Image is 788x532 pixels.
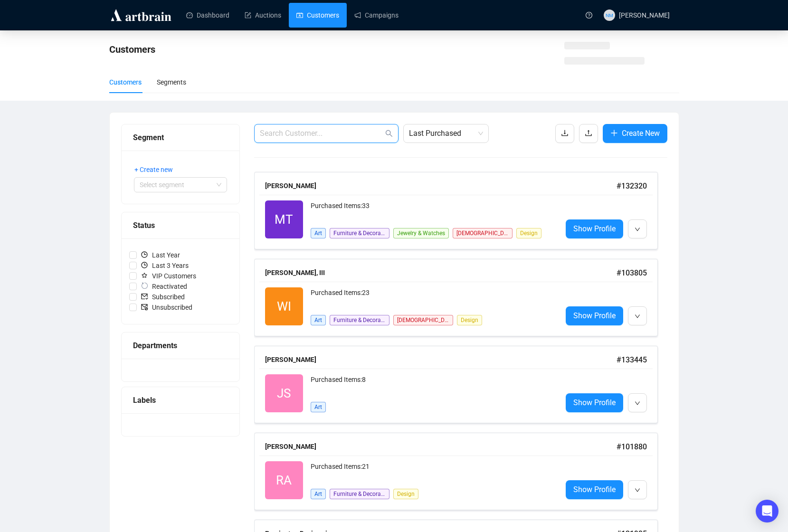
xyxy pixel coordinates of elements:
[311,461,554,480] div: Purchased Items: 21
[573,310,616,322] span: Show Profile
[265,267,617,278] div: [PERSON_NAME], III
[619,11,670,19] span: [PERSON_NAME]
[109,77,142,87] div: Customers
[265,354,617,365] div: [PERSON_NAME]
[617,355,647,364] span: # 133445
[393,315,453,325] span: [DEMOGRAPHIC_DATA]
[635,227,640,232] span: down
[311,287,554,306] div: Purchased Items: 23
[133,340,228,351] div: Departments
[393,228,449,238] span: Jewelry & Watches
[186,3,229,28] a: Dashboard
[133,219,228,231] div: Status
[254,346,667,423] a: [PERSON_NAME]#133445JSPurchased Items:8ArtShow Profile
[756,500,779,522] div: Open Intercom Messenger
[275,210,293,229] span: MT
[109,8,173,23] img: logo
[622,127,660,139] span: Create New
[409,124,483,142] span: Last Purchased
[617,442,647,451] span: # 101880
[265,180,617,191] div: [PERSON_NAME]
[566,480,623,499] a: Show Profile
[134,162,180,177] button: + Create new
[260,128,383,139] input: Search Customer...
[137,250,184,260] span: Last Year
[617,181,647,190] span: # 132320
[330,228,389,238] span: Furniture & Decorative Arts
[561,129,569,137] span: download
[566,219,623,238] a: Show Profile
[254,259,667,336] a: [PERSON_NAME], III#103805WIPurchased Items:23ArtFurniture & Decorative Arts[DEMOGRAPHIC_DATA]Desi...
[276,471,292,490] span: RA
[385,130,393,137] span: search
[137,302,196,313] span: Unsubscribed
[137,281,191,292] span: Reactivated
[277,297,291,316] span: WI
[457,315,482,325] span: Design
[311,374,554,393] div: Purchased Items: 8
[311,315,326,325] span: Art
[330,489,389,499] span: Furniture & Decorative Arts
[610,129,618,137] span: plus
[245,3,281,28] a: Auctions
[606,11,613,19] span: NM
[254,433,667,510] a: [PERSON_NAME]#101880RAPurchased Items:21ArtFurniture & Decorative ArtsDesignShow Profile
[311,200,554,219] div: Purchased Items: 33
[311,489,326,499] span: Art
[133,394,228,406] div: Labels
[254,172,667,249] a: [PERSON_NAME]#132320MTPurchased Items:33ArtFurniture & Decorative ArtsJewelry & Watches[DEMOGRAPH...
[311,402,326,412] span: Art
[635,313,640,319] span: down
[585,129,592,137] span: upload
[617,268,647,277] span: # 103805
[573,223,616,235] span: Show Profile
[393,489,418,499] span: Design
[603,124,667,143] button: Create New
[573,484,616,495] span: Show Profile
[354,3,399,28] a: Campaigns
[566,306,623,325] a: Show Profile
[109,44,155,55] span: Customers
[157,77,186,87] div: Segments
[586,12,592,19] span: question-circle
[453,228,513,238] span: [DEMOGRAPHIC_DATA]
[635,400,640,406] span: down
[277,384,291,403] span: JS
[137,271,200,281] span: VIP Customers
[134,164,173,175] span: + Create new
[635,487,640,493] span: down
[137,292,189,302] span: Subscribed
[296,3,339,28] a: Customers
[516,228,541,238] span: Design
[573,397,616,408] span: Show Profile
[137,260,192,271] span: Last 3 Years
[311,228,326,238] span: Art
[330,315,389,325] span: Furniture & Decorative Arts
[566,393,623,412] a: Show Profile
[265,441,617,452] div: [PERSON_NAME]
[133,132,228,143] div: Segment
